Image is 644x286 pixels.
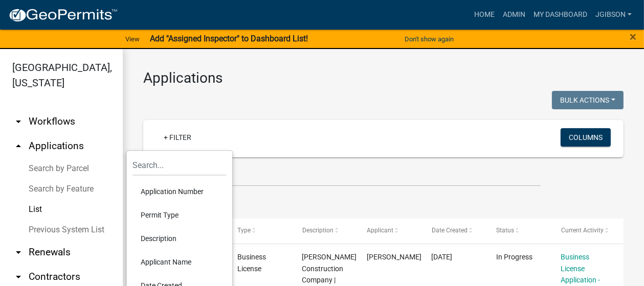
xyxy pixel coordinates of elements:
a: View [121,31,144,47]
span: Business License [237,253,266,273]
h3: Applications [143,69,624,87]
span: Mark Webb [367,253,421,261]
datatable-header-cell: Type [228,219,293,243]
span: In Progress [496,253,532,261]
datatable-header-cell: Status [486,219,551,243]
li: Permit Type [132,203,226,227]
span: × [630,30,636,44]
i: arrow_drop_down [12,115,25,128]
span: Applicant [367,227,393,234]
span: Status [496,227,514,234]
strong: Add "Assigned Inspector" to Dashboard List! [150,34,308,43]
span: Type [237,227,251,234]
button: Close [630,31,636,43]
datatable-header-cell: Date Created [421,219,486,243]
a: Home [470,5,499,25]
button: Columns [561,128,611,147]
datatable-header-cell: Description [292,219,357,243]
input: Search for applications [143,165,541,186]
i: arrow_drop_down [12,246,25,258]
datatable-header-cell: Applicant [357,219,422,243]
input: Search... [132,155,226,176]
span: Description [302,227,334,234]
button: Don't show again [401,31,458,47]
i: arrow_drop_up [12,140,25,152]
a: jgibson [591,5,636,25]
datatable-header-cell: Current Activity [551,219,616,243]
a: + Filter [156,128,199,147]
li: Applicant Name [132,250,226,274]
li: Application Number [132,180,226,203]
i: arrow_drop_down [12,271,25,283]
span: Current Activity [561,227,604,234]
span: 08/19/2025 [432,253,453,261]
li: Description [132,227,226,250]
a: Admin [499,5,529,25]
button: Bulk Actions [552,91,624,109]
a: My Dashboard [529,5,591,25]
span: Date Created [432,227,468,234]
